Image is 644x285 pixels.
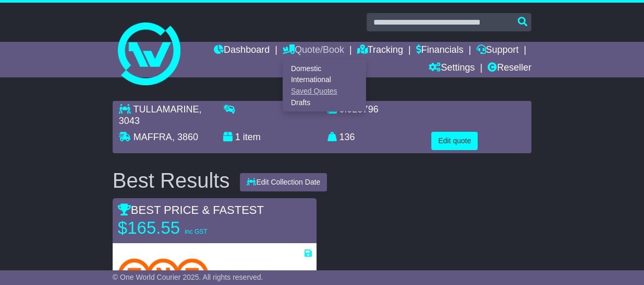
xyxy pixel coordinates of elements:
a: Financials [416,42,464,60]
span: © One World Courier 2025. All rights reserved. [113,273,263,281]
div: Best Results [107,169,235,192]
a: International [283,74,366,86]
span: , 3043 [119,104,202,126]
a: Support [476,42,518,60]
span: TULLAMARINE [133,104,199,115]
a: Settings [429,60,475,77]
button: Edit quote [431,132,478,150]
a: Quote/Book [283,42,344,60]
a: Dashboard [214,42,270,60]
a: Domestic [283,63,366,74]
a: Tracking [357,42,403,60]
span: BEST PRICE & FASTEST [118,203,264,216]
a: Saved Quotes [283,86,366,97]
span: inc GST [185,228,207,235]
span: 136 [339,132,355,142]
p: $165.55 [118,218,248,238]
span: 1 [235,132,240,142]
span: MAFFRA [133,132,172,142]
div: Quote/Book [283,60,366,111]
button: Edit Collection Date [240,173,327,191]
span: , 3860 [172,132,198,142]
a: Reseller [488,60,531,77]
a: Drafts [283,97,366,108]
span: item [243,132,261,142]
